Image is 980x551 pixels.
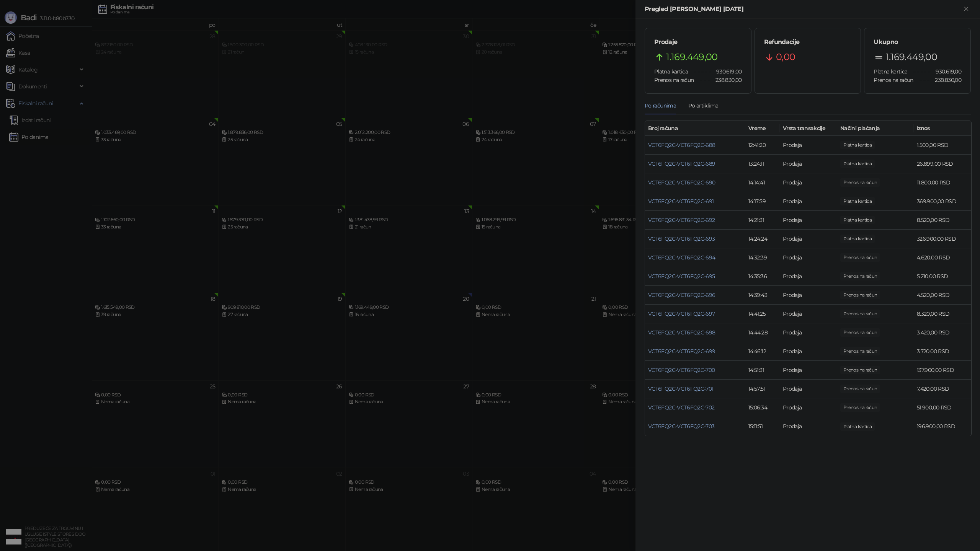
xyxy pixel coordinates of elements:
span: 3.720,00 [840,347,880,355]
td: 369.900,00 RSD [914,192,971,211]
td: 14:21:31 [745,211,780,230]
h5: Refundacije [764,37,852,47]
a: VCT6FQ2C-VCT6FQ2C-690 [648,179,715,186]
span: 8.520,00 [840,216,875,224]
td: Prodaja [780,267,837,286]
td: Prodaja [780,398,837,417]
span: Prenos na račun [654,77,694,83]
a: VCT6FQ2C-VCT6FQ2C-694 [648,254,715,261]
td: 326.900,00 RSD [914,230,971,248]
a: VCT6FQ2C-VCT6FQ2C-703 [648,423,715,430]
td: 14:24:24 [745,230,780,248]
a: VCT6FQ2C-VCT6FQ2C-702 [648,404,715,411]
div: Po računima [645,101,676,110]
span: 326.900,00 [840,235,875,243]
a: VCT6FQ2C-VCT6FQ2C-693 [648,235,715,242]
td: Prodaja [780,248,837,267]
h5: Ukupno [874,37,961,47]
td: 5.210,00 RSD [914,267,971,286]
td: 1.500,00 RSD [914,136,971,155]
span: 5.210,00 [840,272,880,280]
td: Prodaja [780,342,837,361]
div: Pregled [PERSON_NAME] [DATE] [645,5,962,14]
span: Prenos na račun [874,77,913,83]
span: 238.830,00 [710,76,742,84]
th: Iznos [914,121,971,136]
a: VCT6FQ2C-VCT6FQ2C-691 [648,198,714,205]
td: Prodaja [780,286,837,305]
td: 137.900,00 RSD [914,361,971,380]
td: Prodaja [780,211,837,230]
span: 238.830,00 [929,76,961,84]
td: 14:51:31 [745,361,780,380]
span: Platna kartica [874,68,907,75]
td: Prodaja [780,417,837,436]
span: 26.899,00 [840,160,875,168]
td: 14:17:59 [745,192,780,211]
a: VCT6FQ2C-VCT6FQ2C-689 [648,160,715,167]
div: Po artiklima [688,101,718,110]
td: 11.800,00 RSD [914,173,971,192]
span: 11.800,00 [840,178,880,187]
td: 14:14:41 [745,173,780,192]
a: VCT6FQ2C-VCT6FQ2C-700 [648,367,715,373]
span: 1.500,00 [840,141,875,149]
th: Vreme [745,121,780,136]
td: 14:44:28 [745,323,780,342]
td: 12:41:20 [745,136,780,155]
td: 15:06:34 [745,398,780,417]
span: 51.900,00 [840,403,880,412]
td: 15:11:51 [745,417,780,436]
a: VCT6FQ2C-VCT6FQ2C-695 [648,273,715,280]
span: 930.619,00 [711,67,742,76]
th: Vrsta transakcije [780,121,837,136]
button: Zatvori [962,5,971,14]
span: 8.320,00 [840,310,880,318]
a: VCT6FQ2C-VCT6FQ2C-696 [648,292,715,298]
td: Prodaja [780,305,837,323]
th: Broj računa [645,121,745,136]
td: 4.520,00 RSD [914,286,971,305]
span: 137.900,00 [840,366,880,374]
td: Prodaja [780,136,837,155]
span: 930.619,00 [930,67,961,76]
span: 7.420,00 [840,385,880,393]
span: 4.520,00 [840,291,880,299]
td: 13:24:11 [745,155,780,173]
span: 3.420,00 [840,328,880,337]
a: VCT6FQ2C-VCT6FQ2C-698 [648,329,715,336]
td: Prodaja [780,230,837,248]
td: 14:39:43 [745,286,780,305]
a: VCT6FQ2C-VCT6FQ2C-701 [648,385,714,392]
td: 51.900,00 RSD [914,398,971,417]
a: VCT6FQ2C-VCT6FQ2C-688 [648,142,715,148]
h5: Prodaje [654,37,742,47]
td: 14:41:25 [745,305,780,323]
td: 26.899,00 RSD [914,155,971,173]
a: VCT6FQ2C-VCT6FQ2C-692 [648,217,715,223]
td: 8.320,00 RSD [914,305,971,323]
td: 4.620,00 RSD [914,248,971,267]
span: 1.169.449,00 [886,50,937,64]
span: Platna kartica [654,68,688,75]
td: 7.420,00 RSD [914,380,971,398]
td: 14:35:36 [745,267,780,286]
td: Prodaja [780,155,837,173]
span: 1.169.449,00 [666,50,717,64]
th: Načini plaćanja [837,121,914,136]
td: 8.520,00 RSD [914,211,971,230]
td: Prodaja [780,361,837,380]
td: 196.900,00 RSD [914,417,971,436]
a: VCT6FQ2C-VCT6FQ2C-699 [648,348,715,355]
td: Prodaja [780,192,837,211]
td: 14:46:12 [745,342,780,361]
span: 369.900,00 [840,197,875,205]
td: Prodaja [780,380,837,398]
span: 196.900,00 [840,422,875,431]
td: Prodaja [780,323,837,342]
td: 3.720,00 RSD [914,342,971,361]
a: VCT6FQ2C-VCT6FQ2C-697 [648,310,715,317]
td: 14:32:39 [745,248,780,267]
span: 4.620,00 [840,253,880,262]
span: 0,00 [776,50,795,64]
